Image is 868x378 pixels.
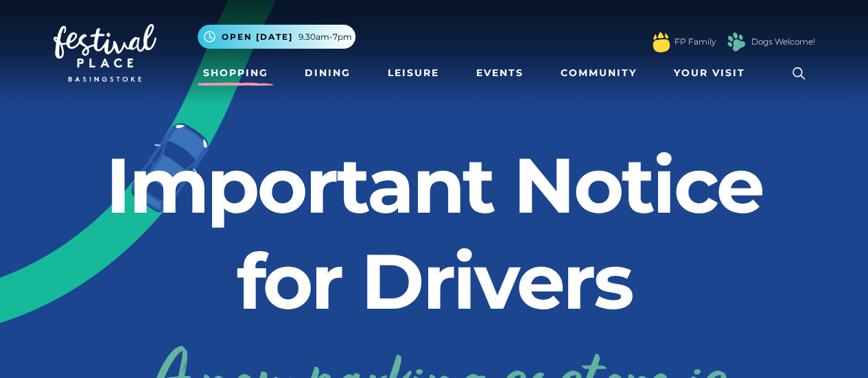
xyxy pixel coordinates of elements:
[382,60,445,86] a: Leisure
[668,60,758,86] a: Your Visit
[555,60,642,86] a: Community
[54,137,815,329] h2: Important Notice for Drivers
[54,24,156,82] img: Festival Place Logo
[751,36,815,48] a: Dogs Welcome!
[675,36,716,48] a: FP Family
[298,31,352,43] span: 9.30am-7pm
[222,31,293,43] span: Open [DATE]
[674,66,745,80] span: Your Visit
[471,60,529,86] a: Events
[198,60,274,86] a: Shopping
[198,25,355,49] button: Open [DATE] 9.30am-7pm
[299,60,356,86] a: Dining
